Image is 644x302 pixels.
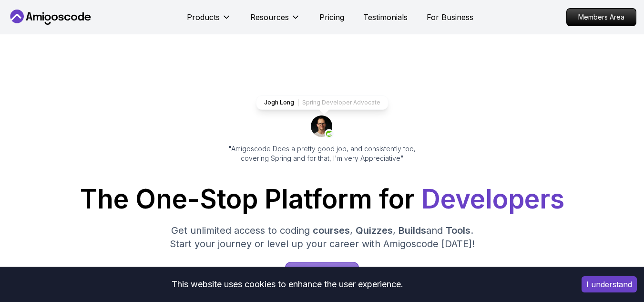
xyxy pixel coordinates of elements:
[363,11,408,23] a: Testimonials
[285,262,359,286] a: Start for Free
[250,11,300,31] button: Resources
[8,186,636,212] h1: The One-Stop Platform for
[311,115,334,138] img: josh long
[313,225,350,236] span: courses
[567,9,636,26] p: Members Area
[566,8,636,26] a: Members Area
[446,225,470,236] span: Tools
[421,183,564,215] span: Developers
[582,276,637,292] button: Accept cookies
[302,99,380,106] p: Spring Developer Advocate
[215,144,429,163] p: "Amigoscode Does a pretty good job, and consistently too, covering Spring and for that, I'm very ...
[399,225,426,236] span: Builds
[427,11,473,23] a: For Business
[187,11,220,23] p: Products
[264,99,294,106] p: Jogh Long
[250,11,289,23] p: Resources
[162,224,482,250] p: Get unlimited access to coding , , and . Start your journey or level up your career with Amigosco...
[7,274,567,295] div: This website uses cookies to enhance the user experience.
[356,225,393,236] span: Quizzes
[286,262,358,285] p: Start for Free
[187,11,231,31] button: Products
[319,11,344,23] a: Pricing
